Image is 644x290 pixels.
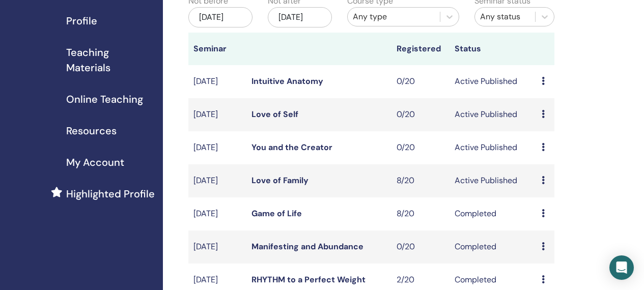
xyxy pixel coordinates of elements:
[353,11,435,23] div: Any type
[450,33,537,65] th: Status
[391,197,450,230] td: 8/20
[251,175,309,186] a: Love of Family
[188,230,246,264] td: [DATE]
[391,65,450,98] td: 0/20
[188,7,253,27] div: [DATE]
[188,131,246,164] td: [DATE]
[251,142,332,153] a: You and the Creator
[450,197,537,230] td: Completed
[66,45,155,75] span: Teaching Materials
[66,13,97,28] span: Profile
[450,164,537,197] td: Active Published
[66,155,124,170] span: My Account
[391,98,450,131] td: 0/20
[391,230,450,264] td: 0/20
[188,98,246,131] td: [DATE]
[188,197,246,230] td: [DATE]
[450,65,537,98] td: Active Published
[268,7,332,27] div: [DATE]
[66,186,155,201] span: Highlighted Profile
[251,241,363,252] a: Manifesting and Abundance
[450,98,537,131] td: Active Published
[450,131,537,164] td: Active Published
[251,76,323,86] a: Intuitive Anatomy
[251,208,302,219] a: Game of Life
[66,123,117,138] span: Resources
[609,255,634,280] div: Open Intercom Messenger
[251,109,298,120] a: Love of Self
[391,131,450,164] td: 0/20
[391,164,450,197] td: 8/20
[188,33,246,65] th: Seminar
[450,230,537,264] td: Completed
[188,65,246,98] td: [DATE]
[66,92,143,107] span: Online Teaching
[480,11,530,23] div: Any status
[188,164,246,197] td: [DATE]
[251,274,366,285] a: RHYTHM to a Perfect Weight
[391,33,450,65] th: Registered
